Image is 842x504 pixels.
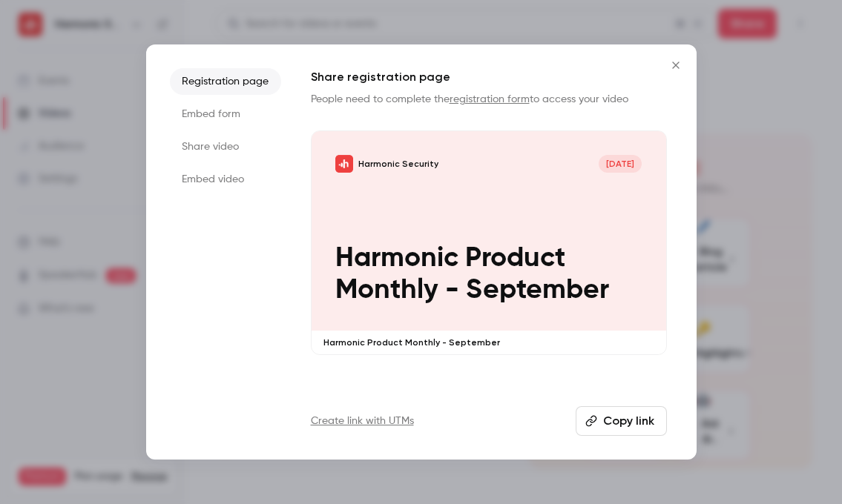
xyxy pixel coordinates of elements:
a: Harmonic Product Monthly - SeptemberHarmonic Security[DATE]Harmonic Product Monthly - SeptemberHa... [311,130,667,355]
img: Harmonic Product Monthly - September [335,155,353,173]
p: People need to complete the to access your video [311,92,667,107]
li: Embed video [170,166,281,193]
p: Harmonic Product Monthly - September [335,242,642,307]
p: Harmonic Security [358,158,438,170]
a: Create link with UTMs [311,414,414,428]
span: [DATE] [599,155,642,173]
button: Copy link [576,406,667,436]
h1: Share registration page [311,68,667,86]
button: Close [661,50,691,80]
li: Share video [170,133,281,160]
li: Registration page [170,68,281,95]
p: Harmonic Product Monthly - September [323,336,654,348]
a: registration form [450,94,530,105]
li: Embed form [170,101,281,127]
